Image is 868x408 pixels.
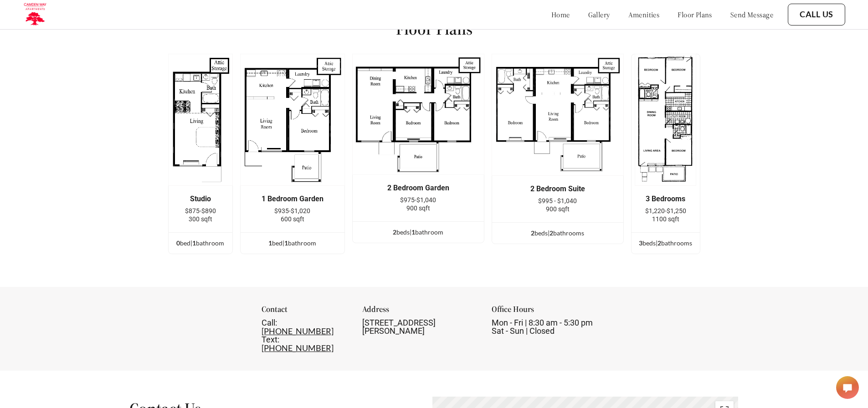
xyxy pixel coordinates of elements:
span: 600 sqft [281,215,304,223]
span: 900 sqft [546,205,570,213]
div: 2 Bedroom Suite [506,185,610,193]
span: 1 [411,228,415,236]
span: 3 [639,239,642,247]
img: example [352,54,484,175]
div: bed s | bathroom s [632,238,700,248]
div: [STREET_ADDRESS][PERSON_NAME] [362,319,477,335]
span: $995 - $1,040 [538,197,577,204]
span: 1 [192,239,196,247]
span: 2 [550,229,553,237]
a: send message [730,10,773,19]
div: Contact [262,305,348,319]
span: 2 [531,229,534,237]
div: Studio [182,195,219,203]
div: Mon - Fri | 8:30 am - 5:30 pm [492,319,606,335]
span: $1,220-$1,250 [645,207,686,214]
div: 2 Bedroom Garden [366,184,470,192]
span: 1100 sqft [652,215,679,223]
button: Call Us [788,4,845,25]
span: 1 [284,239,288,247]
img: example [635,54,696,186]
img: Company logo [23,2,47,27]
div: Office Hours [492,305,606,319]
a: [PHONE_NUMBER] [262,343,334,353]
div: bed | bathroom [241,238,344,248]
div: bed s | bathroom [353,227,484,237]
h1: Floor Plans [396,19,473,39]
span: $935-$1,020 [274,207,310,214]
span: Sat - Sun | Closed [492,326,555,336]
span: $875-$890 [185,207,216,214]
div: Address [362,305,477,319]
div: 3 Bedrooms [645,195,686,203]
span: 1 [268,239,272,247]
a: [PHONE_NUMBER] [262,326,334,336]
span: 2 [393,228,396,236]
span: 900 sqft [406,204,430,212]
a: amenities [628,10,660,19]
img: example [492,54,624,176]
img: example [168,54,233,186]
div: bed s | bathroom s [492,228,623,238]
span: 300 sqft [189,215,212,223]
span: Text: [262,335,279,344]
a: home [551,10,570,19]
a: Call Us [800,10,833,20]
span: 0 [176,239,180,247]
a: floor plans [678,10,712,19]
span: 2 [657,239,661,247]
a: gallery [588,10,610,19]
div: 1 Bedroom Garden [254,195,331,203]
img: example [240,54,345,186]
span: Call: [262,318,277,327]
span: $975-$1,040 [400,196,436,204]
div: bed | bathroom [169,238,232,248]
